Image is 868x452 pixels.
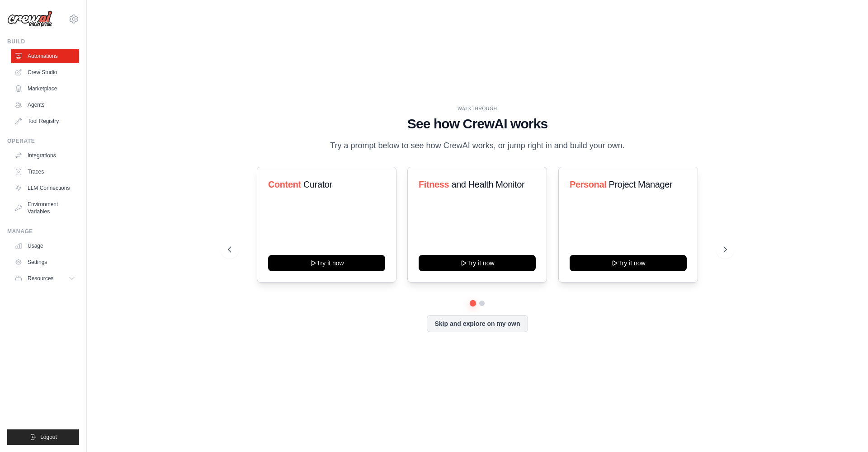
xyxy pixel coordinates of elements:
p: Try a prompt below to see how CrewAI works, or jump right in and build your own. [325,139,629,152]
button: Try it now [268,255,385,271]
a: LLM Connections [11,181,79,195]
span: Project Manager [609,179,672,189]
h1: See how CrewAI works [228,116,727,132]
span: Personal [570,179,606,189]
span: Logout [40,433,57,441]
span: Fitness [419,179,449,189]
button: Try it now [570,255,687,271]
button: Resources [11,271,79,286]
button: Try it now [419,255,536,271]
a: Automations [11,49,79,63]
span: Content [268,179,301,189]
a: Tool Registry [11,114,79,128]
a: Agents [11,98,79,112]
span: Resources [28,275,53,282]
a: Marketplace [11,81,79,96]
a: Crew Studio [11,65,79,80]
button: Skip and explore on my own [427,315,528,332]
a: Integrations [11,148,79,163]
iframe: Chat Widget [823,409,868,452]
a: Usage [11,239,79,253]
a: Environment Variables [11,197,79,219]
a: Settings [11,255,79,269]
button: Logout [7,429,79,445]
div: Manage [7,228,79,235]
span: and Health Monitor [452,179,525,189]
img: Logo [7,10,52,28]
a: Traces [11,165,79,179]
div: WALKTHROUGH [228,105,727,112]
div: Operate [7,137,79,145]
span: Curator [303,179,332,189]
div: Build [7,38,79,45]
